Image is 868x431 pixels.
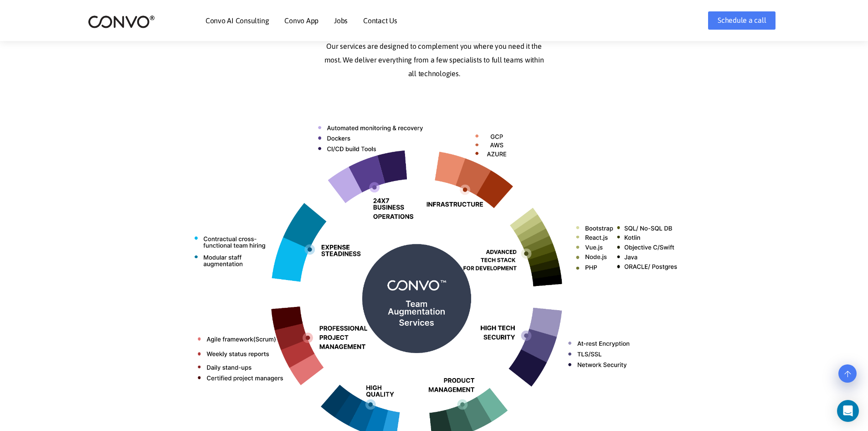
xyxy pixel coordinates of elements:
a: Schedule a call [708,11,776,30]
div: Open Intercom Messenger [837,400,859,422]
a: Contact Us [363,17,397,24]
a: Convo App [284,17,318,24]
p: Our services are designed to complement you where you need it the most. We deliver everything fro... [181,40,687,81]
img: logo_2.png [88,15,155,29]
a: Jobs [334,17,348,24]
a: Convo AI Consulting [205,17,269,24]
